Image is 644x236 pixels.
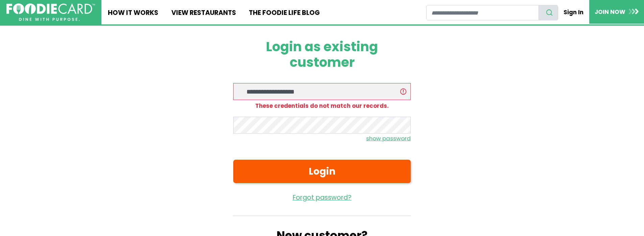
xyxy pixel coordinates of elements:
[558,5,589,20] a: Sign In
[233,193,411,203] a: Forgot password?
[233,160,411,183] button: Login
[6,3,95,21] img: FoodieCard; Eat, Drink, Save, Donate
[426,5,539,20] input: restaurant search
[233,39,411,70] h1: Login as existing customer
[255,102,389,110] strong: These credentials do not match our records.
[366,134,411,142] small: show password
[539,5,558,20] button: search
